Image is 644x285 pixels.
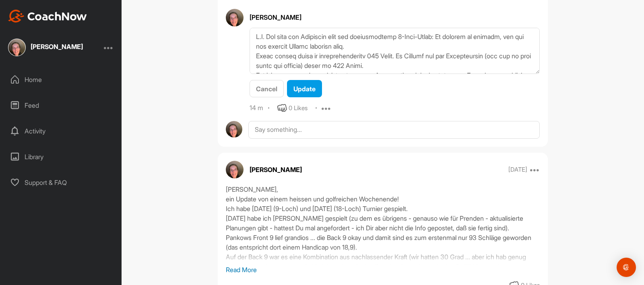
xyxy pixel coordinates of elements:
[4,121,118,141] div: Activity
[4,147,118,167] div: Library
[293,85,316,93] span: Update
[250,80,284,97] button: Cancel
[256,85,277,93] span: Cancel
[8,10,87,23] img: CoachNow
[8,39,26,56] img: square_21a8955c46f6345e79b892bb0d440da5.jpg
[226,161,244,178] img: avatar
[508,166,527,174] p: [DATE]
[4,70,118,90] div: Home
[226,9,244,27] img: avatar
[250,104,263,112] div: 14 m
[31,43,83,50] div: [PERSON_NAME]
[250,12,540,22] div: [PERSON_NAME]
[226,265,540,275] p: Read More
[4,95,118,115] div: Feed
[226,121,242,137] img: avatar
[250,28,540,74] textarea: L.I. Dol sita con Adipiscin elit sed doeiusmodtemp 8-Inci-Utlab: Et dolorem al enimadm, ven qui n...
[617,258,636,277] div: Open Intercom Messenger
[287,80,322,97] button: Update
[289,104,308,113] div: 0 Likes
[4,172,118,193] div: Support & FAQ
[250,165,302,174] p: [PERSON_NAME]
[226,185,540,265] div: [PERSON_NAME], ein Update von einem heissen und golfreichen Wochenende! Ich habe [DATE] (9-Loch) ...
